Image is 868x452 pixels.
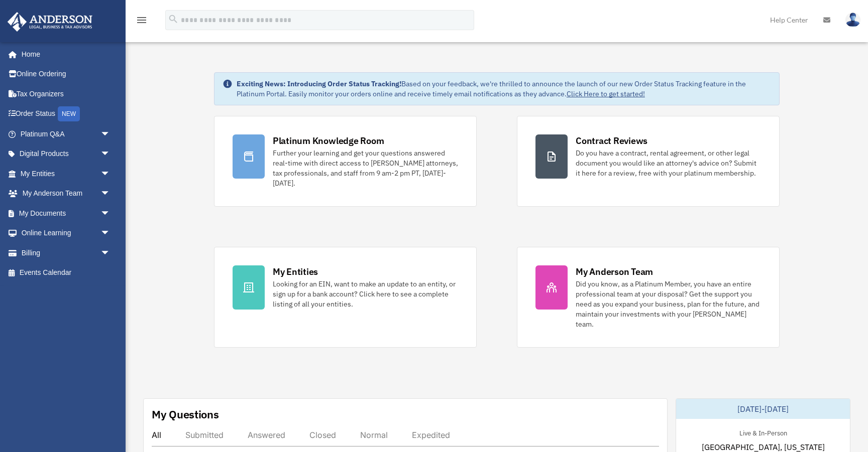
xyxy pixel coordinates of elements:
[7,184,126,204] a: My Anderson Teamarrow_drop_down
[7,263,126,283] a: Events Calendar
[248,430,285,440] div: Answered
[168,14,179,25] i: search
[7,64,126,84] a: Online Ordering
[576,134,647,147] div: Contract Reviews
[7,84,126,104] a: Tax Organizers
[237,79,771,99] div: Based on your feedback, we're thrilled to announce the launch of our new Order Status Tracking fe...
[412,430,450,440] div: Expedited
[136,18,148,26] a: menu
[273,279,458,309] div: Looking for an EIN, want to make an update to an entity, or sign up for a bank account? Click her...
[309,430,336,440] div: Closed
[273,148,458,188] div: Further your learning and get your questions answered real-time with direct access to [PERSON_NAM...
[517,116,780,207] a: Contract Reviews Do you have a contract, rental agreement, or other legal document you would like...
[152,407,219,422] div: My Questions
[237,79,401,88] strong: Exciting News: Introducing Order Status Tracking!
[100,124,121,144] span: arrow_drop_down
[7,164,126,184] a: My Entitiesarrow_drop_down
[100,203,121,224] span: arrow_drop_down
[185,430,224,440] div: Submitted
[100,144,121,165] span: arrow_drop_down
[676,399,850,419] div: [DATE]-[DATE]
[567,89,645,98] a: Click Here to get started!
[100,184,121,204] span: arrow_drop_down
[7,124,126,144] a: Platinum Q&Aarrow_drop_down
[7,144,126,164] a: Digital Productsarrow_drop_down
[360,430,388,440] div: Normal
[100,223,121,244] span: arrow_drop_down
[214,116,477,207] a: Platinum Knowledge Room Further your learning and get your questions answered real-time with dire...
[7,44,121,64] a: Home
[845,13,860,27] img: User Pic
[100,164,121,184] span: arrow_drop_down
[273,134,384,147] div: Platinum Knowledge Room
[7,243,126,263] a: Billingarrow_drop_down
[7,223,126,243] a: Online Learningarrow_drop_down
[136,14,148,26] i: menu
[517,247,780,348] a: My Anderson Team Did you know, as a Platinum Member, you have an entire professional team at your...
[58,106,80,121] div: NEW
[5,12,95,32] img: Anderson Advisors Platinum Portal
[100,243,121,263] span: arrow_drop_down
[576,265,653,278] div: My Anderson Team
[576,279,761,329] div: Did you know, as a Platinum Member, you have an entire professional team at your disposal? Get th...
[273,265,318,278] div: My Entities
[576,148,761,178] div: Do you have a contract, rental agreement, or other legal document you would like an attorney's ad...
[152,430,161,440] div: All
[7,203,126,223] a: My Documentsarrow_drop_down
[7,104,126,124] a: Order StatusNEW
[731,427,795,437] div: Live & In-Person
[214,247,477,348] a: My Entities Looking for an EIN, want to make an update to an entity, or sign up for a bank accoun...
